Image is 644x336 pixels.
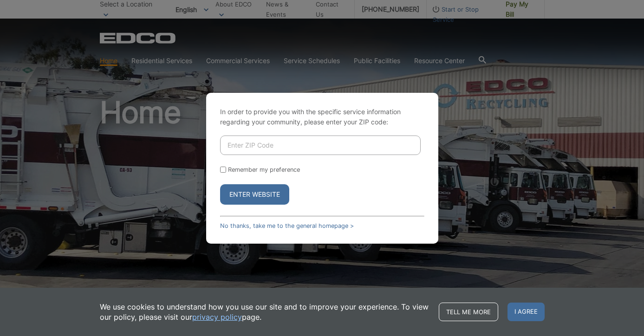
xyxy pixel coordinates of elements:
[220,184,289,205] button: Enter Website
[228,166,300,173] label: Remember my preference
[100,302,429,322] p: We use cookies to understand how you use our site and to improve your experience. To view our pol...
[220,107,424,127] p: In order to provide you with the specific service information regarding your community, please en...
[192,312,242,322] a: privacy policy
[220,222,354,229] a: No thanks, take me to the general homepage >
[507,303,545,321] span: I agree
[220,136,421,155] input: Enter ZIP Code
[439,303,498,321] a: Tell me more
